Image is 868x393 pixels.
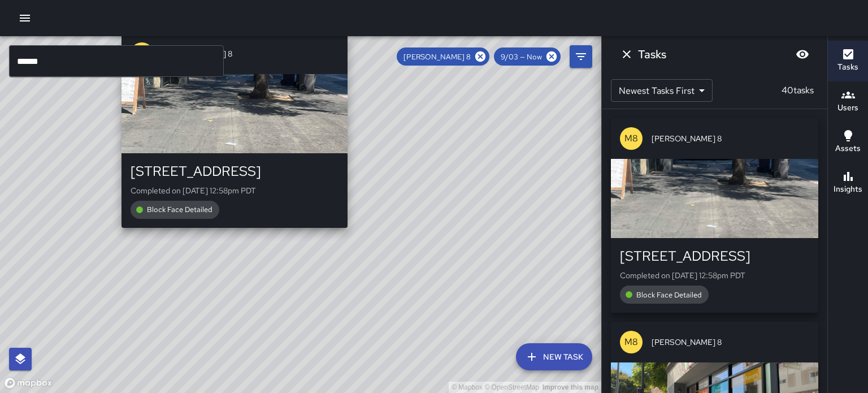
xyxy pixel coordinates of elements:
button: Users [828,81,868,122]
div: [STREET_ADDRESS] [131,162,338,180]
span: [PERSON_NAME] 8 [397,52,478,62]
p: M8 [624,335,638,349]
span: 9/03 — Now [494,52,549,62]
p: Completed on [DATE] 12:58pm PDT [131,185,338,196]
h6: Insights [834,183,862,196]
div: [STREET_ADDRESS] [620,247,809,265]
button: Filters [570,45,592,68]
h6: Tasks [837,61,858,74]
div: 9/03 — Now [494,47,561,66]
button: Assets [828,122,868,163]
p: Completed on [DATE] 12:58pm PDT [620,270,809,281]
button: M8[PERSON_NAME] 8[STREET_ADDRESS]Completed on [DATE] 12:58pm PDTBlock Face Detailed [121,33,348,228]
button: Insights [828,163,868,204]
button: New Task [516,343,592,370]
h6: Tasks [638,45,666,63]
div: [PERSON_NAME] 8 [397,47,489,66]
button: M8[PERSON_NAME] 8[STREET_ADDRESS]Completed on [DATE] 12:58pm PDTBlock Face Detailed [611,118,818,313]
span: [PERSON_NAME] 8 [652,133,809,144]
span: Block Face Detailed [630,290,709,300]
button: Dismiss [615,43,638,66]
span: Block Face Detailed [140,205,219,214]
button: Blur [791,43,814,66]
span: [PERSON_NAME] 8 [652,336,809,348]
h6: Users [837,102,858,114]
div: Newest Tasks First [611,79,713,102]
p: 40 tasks [777,84,818,97]
p: M8 [624,132,638,145]
span: [PERSON_NAME] 8 [162,48,338,59]
button: Tasks [828,41,868,81]
h6: Assets [835,142,861,155]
